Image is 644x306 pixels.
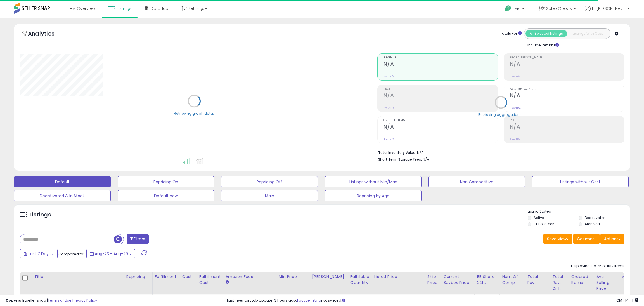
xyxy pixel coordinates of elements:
[72,298,97,303] a: Privacy Policy
[596,274,617,291] div: Avg Selling Price
[567,30,609,37] button: Listings With Cost
[77,6,95,11] span: Overview
[29,251,51,256] span: Last 7 Days
[543,234,572,244] button: Save View
[500,31,522,36] div: Totals For
[118,176,214,187] button: Repricing On
[20,249,58,258] button: Last 7 Days
[478,112,523,117] div: Retrieving aggregations..
[86,249,135,258] button: Aug-23 - Aug-29
[6,298,26,303] strong: Copyright
[350,274,370,286] div: Fulfillable Quantity
[592,6,626,11] span: Hi [PERSON_NAME]
[118,190,214,201] button: Default new
[616,298,638,303] span: 2025-09-6 14:41 GMT
[500,1,530,18] a: Help
[14,176,111,187] button: Default
[226,280,229,285] small: Amazon Fees.
[585,6,629,18] a: Hi [PERSON_NAME]
[443,274,472,286] div: Current Buybox Price
[221,176,318,187] button: Repricing Off
[525,30,567,37] button: All Selected Listings
[199,274,221,286] div: Fulfillment Cost
[427,274,439,286] div: Ship Price
[621,274,642,280] div: Velocity
[600,234,624,244] button: Actions
[95,251,128,256] span: Aug-23 - Aug-29
[30,211,51,219] h5: Listings
[513,6,520,11] span: Help
[34,274,122,280] div: Title
[297,298,321,303] a: 1 active listing
[182,274,195,280] div: Cost
[527,274,548,286] div: Total Rev.
[155,274,177,280] div: Fulfillment
[221,190,318,201] button: Main
[6,298,97,303] div: seller snap | |
[226,274,274,280] div: Amazon Fees
[312,274,345,280] div: [PERSON_NAME]
[127,234,148,244] button: Filters
[48,298,72,303] a: Terms of Use
[528,209,630,214] p: Listing States:
[374,274,423,280] div: Listed Price
[325,176,422,187] button: Listings without Min/Max
[14,190,111,201] button: Deactivated & In Stock
[117,6,131,11] span: Listings
[325,190,422,201] button: Repricing by Age
[520,42,566,48] div: Include Returns
[505,5,512,12] i: Get Help
[477,274,497,286] div: BB Share 24h.
[534,215,544,220] label: Active
[571,263,624,269] div: Displaying 1 to 25 of 1012 items
[585,222,600,226] label: Archived
[28,30,65,39] h5: Analytics
[151,6,168,11] span: DataHub
[577,236,595,242] span: Columns
[227,298,638,303] div: Last InventoryLab Update: 3 hours ago, not synced.
[532,176,629,187] button: Listings without Cost
[126,274,150,280] div: Repricing
[571,274,591,286] div: Ordered Items
[58,251,84,257] span: Compared to:
[573,234,600,244] button: Columns
[585,215,606,220] label: Deactivated
[502,274,522,286] div: Num of Comp.
[279,274,307,280] div: Min Price
[552,274,566,291] div: Total Rev. Diff.
[546,6,572,11] span: Sobo Goods
[174,111,215,116] div: Retrieving graph data..
[428,176,525,187] button: Non Competitive
[534,222,554,226] label: Out of Stock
